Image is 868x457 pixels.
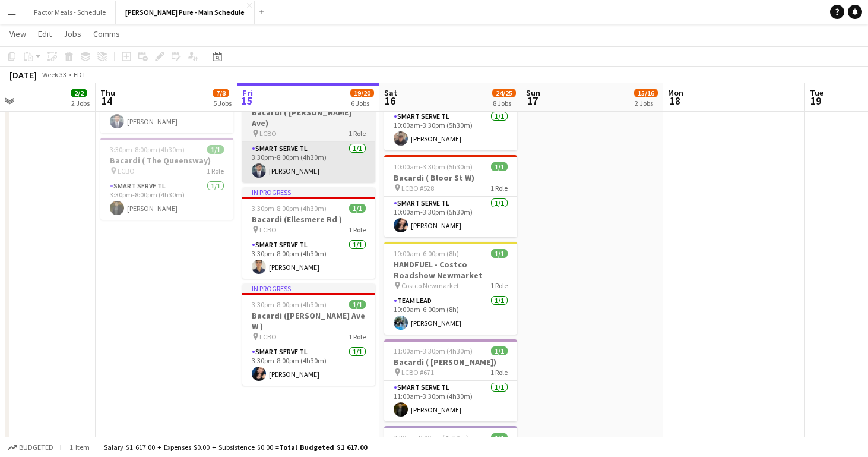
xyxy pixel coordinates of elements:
[384,259,517,280] h3: HANDFUEL - Costco Roadshow Newmarket
[351,99,373,108] div: 6 Jobs
[100,87,115,98] span: Thu
[394,162,473,171] span: 10:00am-3:30pm (5h30m)
[242,345,375,386] app-card-role: Smart Serve TL1/13:30pm-8:00pm (4h30m)[PERSON_NAME]
[259,129,277,138] span: LCBO
[9,29,26,39] span: View
[384,172,517,183] h3: Bacardi ( Bloor St W)
[350,89,374,97] span: 19/20
[100,93,233,133] app-card-role: Smart Serve TL1/13:30pm-8:00pm (4h30m)[PERSON_NAME]
[242,283,375,293] div: In progress
[100,155,233,166] h3: Bacardi ( The Queensway)
[524,94,540,108] span: 17
[242,283,375,386] app-job-card: In progress3:30pm-8:00pm (4h30m)1/1Bacardi ([PERSON_NAME] Ave W ) LCBO1 RoleSmart Serve TL1/13:30...
[259,332,277,341] span: LCBO
[401,184,434,193] span: LCBO #528
[19,443,53,452] span: Budgeted
[384,294,517,335] app-card-role: Team Lead1/110:00am-6:00pm (8h)[PERSON_NAME]
[349,129,366,138] span: 1 Role
[668,87,683,98] span: Mon
[382,94,397,108] span: 16
[65,443,94,452] span: 1 item
[39,70,69,79] span: Week 33
[242,187,375,279] app-job-card: In progress3:30pm-8:00pm (4h30m)1/1Bacardi (Ellesmere Rd ) LCBO1 RoleSmart Serve TL1/13:30pm-8:00...
[71,99,90,108] div: 2 Jobs
[491,433,508,442] span: 1/1
[242,214,375,225] h3: Bacardi (Ellesmere Rd )
[213,89,229,97] span: 7/8
[490,281,508,290] span: 1 Role
[394,433,468,442] span: 3:30pm-8:00pm (4h30m)
[384,357,517,367] h3: Bacardi ( [PERSON_NAME])
[110,145,185,154] span: 3:30pm-8:00pm (4h30m)
[252,300,327,309] span: 3:30pm-8:00pm (4h30m)
[384,110,517,150] app-card-role: Smart Serve TL1/110:00am-3:30pm (5h30m)[PERSON_NAME]
[242,80,375,182] app-job-card: In progress3:30pm-8:00pm (4h30m)1/1Bacardi ( [PERSON_NAME] Ave) LCBO1 RoleSmart Serve TL1/13:30pm...
[33,26,56,42] a: Edit
[491,346,508,355] span: 1/1
[279,443,367,452] span: Total Budgeted $1 617.00
[100,179,233,220] app-card-role: Smart Serve TL1/13:30pm-8:00pm (4h30m)[PERSON_NAME]
[349,204,366,213] span: 1/1
[242,310,375,332] h3: Bacardi ([PERSON_NAME] Ave W )
[99,94,115,108] span: 14
[64,29,81,39] span: Jobs
[808,94,823,108] span: 19
[526,87,540,98] span: Sun
[349,225,366,234] span: 1 Role
[207,166,224,175] span: 1 Role
[810,87,823,98] span: Tue
[242,142,375,182] app-card-role: Smart Serve TL1/13:30pm-8:00pm (4h30m)[PERSON_NAME]
[384,87,397,98] span: Sat
[118,166,135,175] span: LCBO
[384,155,517,237] app-job-card: 10:00am-3:30pm (5h30m)1/1Bacardi ( Bloor St W) LCBO #5281 RoleSmart Serve TL1/110:00am-3:30pm (5h...
[384,381,517,421] app-card-role: Smart Serve TL1/111:00am-3:30pm (4h30m)[PERSON_NAME]
[59,26,86,42] a: Jobs
[38,29,52,39] span: Edit
[384,242,517,335] app-job-card: 10:00am-6:00pm (8h)1/1HANDFUEL - Costco Roadshow Newmarket Costco Newmarket1 RoleTeam Lead1/110:0...
[490,368,508,377] span: 1 Role
[9,69,37,81] div: [DATE]
[5,26,31,42] a: View
[242,87,253,98] span: Fri
[634,89,658,97] span: 15/16
[491,249,508,258] span: 1/1
[384,197,517,237] app-card-role: Smart Serve TL1/110:00am-3:30pm (5h30m)[PERSON_NAME]
[207,145,224,154] span: 1/1
[490,184,508,193] span: 1 Role
[493,99,515,108] div: 8 Jobs
[491,162,508,171] span: 1/1
[242,238,375,279] app-card-role: Smart Serve TL1/13:30pm-8:00pm (4h30m)[PERSON_NAME]
[384,339,517,421] app-job-card: 11:00am-3:30pm (4h30m)1/1Bacardi ( [PERSON_NAME]) LCBO #6711 RoleSmart Serve TL1/111:00am-3:30pm ...
[100,138,233,220] app-job-card: 3:30pm-8:00pm (4h30m)1/1Bacardi ( The Queensway) LCBO1 RoleSmart Serve TL1/13:30pm-8:00pm (4h30m)...
[252,204,327,213] span: 3:30pm-8:00pm (4h30m)
[349,332,366,341] span: 1 Role
[401,368,434,377] span: LCBO #671
[394,346,473,355] span: 11:00am-3:30pm (4h30m)
[6,441,55,454] button: Budgeted
[104,443,367,452] div: Salary $1 617.00 + Expenses $0.00 + Subsistence $0.00 =
[394,249,459,258] span: 10:00am-6:00pm (8h)
[401,281,459,290] span: Costco Newmarket
[71,89,87,97] span: 2/2
[492,89,516,97] span: 24/25
[259,225,277,234] span: LCBO
[240,94,253,108] span: 15
[349,300,366,309] span: 1/1
[88,26,125,42] a: Comms
[242,107,375,128] h3: Bacardi ( [PERSON_NAME] Ave)
[666,94,683,108] span: 18
[242,187,375,197] div: In progress
[635,99,657,108] div: 2 Jobs
[74,70,86,79] div: EDT
[116,1,255,24] button: [PERSON_NAME] Pure - Main Schedule
[93,29,120,39] span: Comms
[24,1,116,24] button: Factor Meals - Schedule
[213,99,232,108] div: 5 Jobs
